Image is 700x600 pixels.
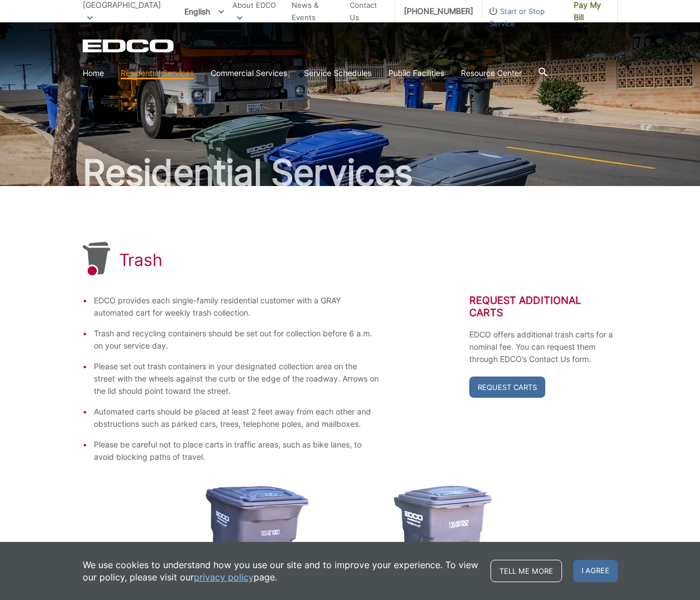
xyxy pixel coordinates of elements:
[83,155,618,191] h2: Residential Services
[388,67,444,79] a: Public Facilities
[94,327,380,352] li: Trash and recycling containers should be set out for collection before 6 a.m. on your service day.
[491,560,562,582] a: Tell me more
[573,560,618,582] span: I agree
[83,559,479,583] p: We use cookies to understand how you use our site and to improve your experience. To view our pol...
[304,67,372,79] a: Service Schedules
[119,250,163,270] h1: Trash
[469,328,618,365] p: EDCO offers additional trash carts for a nominal fee. You can request them through EDCO’s Contact...
[211,67,287,79] a: Commercial Services
[194,571,254,583] a: privacy policy
[461,67,522,79] a: Resource Center
[469,294,618,319] h2: Request Additional Carts
[94,406,380,430] li: Automated carts should be placed at least 2 feet away from each other and obstructions such as pa...
[121,67,194,79] a: Residential Services
[83,67,104,79] a: Home
[94,294,380,319] li: EDCO provides each single-family residential customer with a GRAY automated cart for weekly trash...
[94,439,380,463] li: Please be careful not to place carts in traffic areas, such as bike lanes, to avoid blocking path...
[469,377,545,398] a: Request Carts
[176,2,232,21] span: English
[94,360,380,397] li: Please set out trash containers in your designated collection area on the street with the wheels ...
[83,39,175,53] a: EDCD logo. Return to the homepage.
